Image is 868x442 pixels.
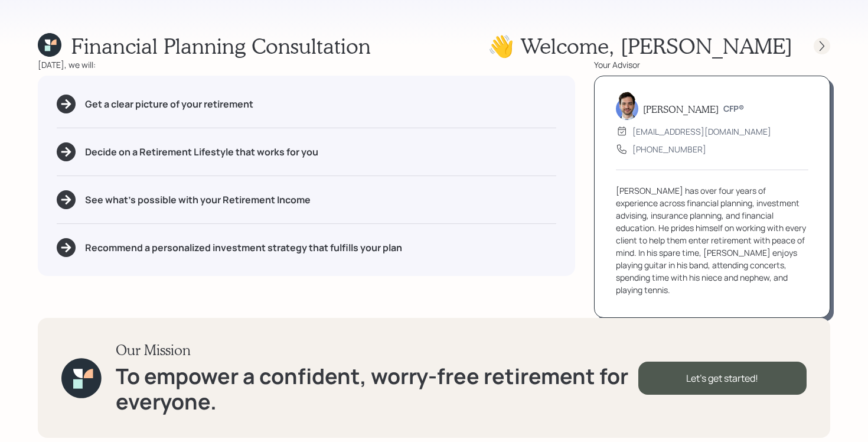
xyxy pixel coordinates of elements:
[85,99,253,110] h5: Get a clear picture of your retirement
[643,103,719,115] h5: [PERSON_NAME]
[488,33,792,58] h1: 👋 Welcome , [PERSON_NAME]
[85,242,402,253] h5: Recommend a personalized investment strategy that fulfills your plan
[616,92,638,120] img: jonah-coleman-headshot.png
[85,147,318,158] h5: Decide on a Retirement Lifestyle that works for you
[85,194,311,206] h5: See what's possible with your Retirement Income
[38,58,575,71] div: [DATE], we will:
[616,184,808,296] div: [PERSON_NAME] has over four years of experience across financial planning, investment advising, i...
[594,58,830,71] div: Your Advisor
[632,125,771,138] div: [EMAIL_ADDRESS][DOMAIN_NAME]
[723,104,744,114] h6: CFP®
[116,363,638,414] h1: To empower a confident, worry-free retirement for everyone.
[638,362,807,395] div: Let's get started!
[116,342,638,359] h3: Our Mission
[632,143,706,155] div: [PHONE_NUMBER]
[71,33,371,58] h1: Financial Planning Consultation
